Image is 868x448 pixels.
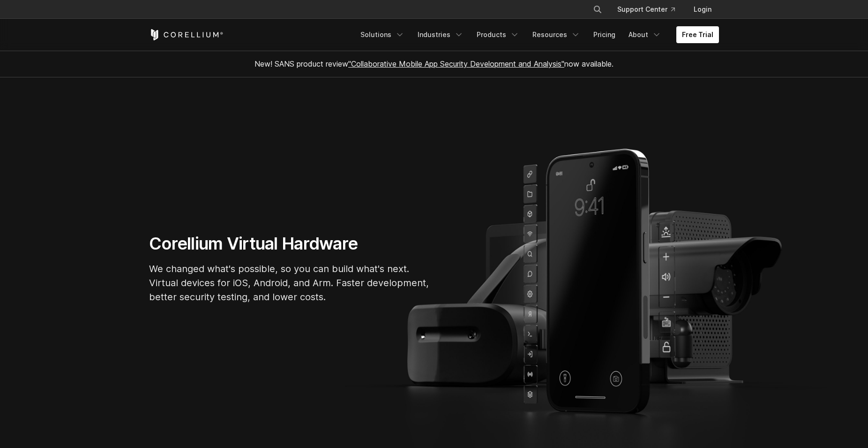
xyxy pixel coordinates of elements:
[527,26,586,43] a: Resources
[582,1,719,18] div: Navigation Menu
[149,233,430,254] h1: Corellium Virtual Hardware
[348,59,564,68] a: "Collaborative Mobile App Security Development and Analysis"
[588,26,621,43] a: Pricing
[149,262,430,304] p: We changed what's possible, so you can build what's next. Virtual devices for iOS, Android, and A...
[623,26,667,43] a: About
[355,26,719,43] div: Navigation Menu
[412,26,469,43] a: Industries
[589,1,606,18] button: Search
[676,26,719,43] a: Free Trial
[686,1,719,18] a: Login
[610,1,682,18] a: Support Center
[471,26,525,43] a: Products
[355,26,410,43] a: Solutions
[254,59,614,68] span: New! SANS product review now available.
[149,29,224,40] a: Corellium Home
